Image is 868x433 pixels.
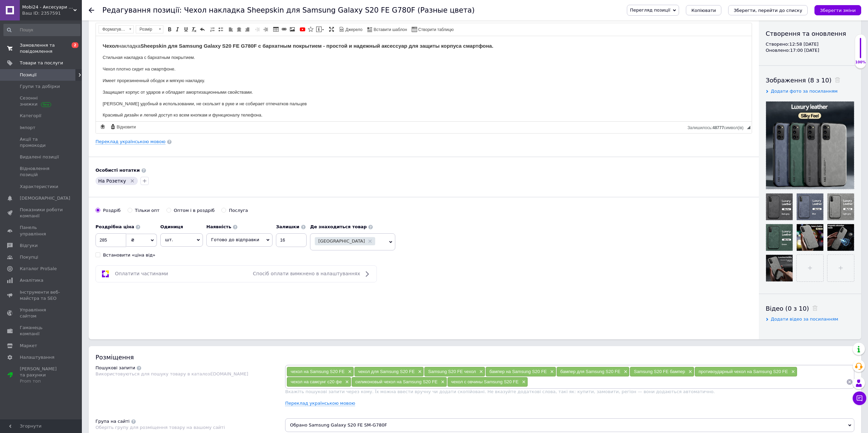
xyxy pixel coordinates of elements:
[131,237,134,243] span: ₴
[190,26,198,33] a: Видалити форматування
[417,27,454,33] span: Створити таблицю
[771,316,838,322] span: Додати відео за посиланням
[22,4,73,10] span: Mobi24 - Аксесуари для смартфонів
[20,83,60,90] span: Групи та добірки
[253,271,360,276] span: Спосіб оплати вимкнено в налаштуваннях
[262,26,269,33] a: Збільшити відступ
[7,41,649,48] p: Имеет прорезиненный ободок и мягкую накладку.
[20,195,70,201] span: [DEMOGRAPHIC_DATA]
[20,42,63,55] span: Замовлення та повідомлення
[160,233,203,246] span: шт.
[358,369,415,374] span: чехол для Samsung S20 FE
[520,379,526,385] span: ×
[622,369,628,375] span: ×
[174,26,181,33] a: Курсив (Ctrl+I)
[20,184,58,190] span: Характеристики
[116,124,136,130] span: Відновити
[7,7,649,13] h3: накладка
[217,26,224,33] a: Вставити/видалити маркований список
[95,139,165,144] a: Переклад українською мовою
[136,26,157,33] span: Розмір
[235,26,243,33] a: По центру
[95,418,130,424] div: Група на сайті
[344,27,363,33] span: Джерело
[174,207,215,214] div: Оптом і в роздріб
[95,168,140,173] b: Особисті нотатки
[790,369,795,375] span: ×
[99,25,134,33] a: Форматування
[853,391,866,405] button: Чат з покупцем
[291,369,344,374] span: чехол на Samsung S20 FE
[7,53,649,60] p: Защищает корпус от ударов и обладает амортизационными свойствами.
[766,76,854,84] div: Зображення (8 з 10)
[285,401,355,406] a: Переклад українською мовою
[630,7,670,13] span: Перегляд позиції
[95,233,126,247] input: 0
[254,26,261,33] a: Зменшити відступ
[734,8,802,13] i: Зберегти, перейти до списку
[355,379,438,384] span: силиконовый чехол на Samsung S20 FE
[366,26,408,33] a: Вставити шаблон
[687,369,692,375] span: ×
[712,125,724,130] span: 48777
[451,379,519,384] span: чехол с овчины Samsung S20 FE
[20,60,63,66] span: Товари та послуги
[439,379,445,385] span: ×
[99,26,127,33] span: Форматування
[20,207,63,219] span: Показники роботи компанії
[20,154,59,160] span: Видалені позиції
[227,7,397,13] strong: - простой и надежный аксессуар для защиты корпуса смартфона.
[20,343,37,349] span: Маркет
[338,26,364,33] a: Джерело
[855,60,866,65] div: 100%
[20,354,55,360] span: Налаштування
[691,8,716,13] span: Копіювати
[182,26,190,33] a: Підкреслений (Ctrl+U)
[45,7,226,13] strong: Sheepskin для Samsung Galaxy S20 FE G780F с бархатным покрытием
[95,365,135,371] div: Пошукові запити
[7,7,23,13] strong: Чехол
[198,26,206,33] a: Повернути (Ctrl+Z)
[20,307,63,319] span: Управління сайтом
[280,26,288,33] a: Вставити/Редагувати посилання (Ctrl+L)
[346,369,352,375] span: ×
[820,8,856,13] i: Зберегти зміни
[20,95,63,107] span: Сезонні знижки
[244,26,251,33] a: По правому краю
[477,369,483,375] span: ×
[416,369,422,375] span: ×
[20,254,38,260] span: Покупці
[307,26,314,33] a: Вставити іконку
[7,30,649,37] p: Чехол плотно сидит на смартфоне.
[289,26,296,33] a: Зображення
[771,89,838,94] span: Додати фото за посиланням
[428,369,476,374] span: Samsung S20 FE чехол
[89,7,94,13] div: Повернутися назад
[310,224,367,229] b: Де знаходиться товар
[166,26,173,33] a: Жирний (Ctrl+B)
[276,233,307,247] input: -
[209,26,216,33] a: Вставити/видалити нумерований список
[20,125,35,131] span: Імпорт
[20,366,63,385] span: [PERSON_NAME] та рахунки
[688,124,747,130] div: Кiлькiсть символiв
[96,36,752,121] iframe: Редактор, 3CEFCAEB-89AE-4F76-A49A-4BC1B9C20E3B
[20,277,43,283] span: Аналітика
[20,325,63,337] span: Гаманець компанії
[95,224,134,229] b: Роздрібна ціна
[7,7,649,263] body: Редактор, 3CEFCAEB-89AE-4F76-A49A-4BC1B9C20E3B
[95,425,225,430] span: Оберіть групу для розміщення товару на вашому сайті
[291,379,342,384] span: чехол на самсунг с20 фе
[318,239,365,243] span: [GEOGRAPHIC_DATA]
[285,418,854,432] span: Обрано Samsung Galaxy S20 FE SM-G780F
[95,371,248,376] span: Використовуються для пошуку товару в каталозі [DOMAIN_NAME]
[698,369,788,374] span: противоударный чехол на Samsung S20 FE
[20,225,63,237] span: Панель управління
[328,26,335,33] a: Максимізувати
[103,252,156,258] div: Встановити «ціна від»
[489,369,547,374] span: бампер на Samsung S20 FE
[109,123,137,130] a: Відновити
[130,178,135,184] svg: Видалити мітку
[3,24,80,36] input: Пошук
[206,224,231,229] b: Наявність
